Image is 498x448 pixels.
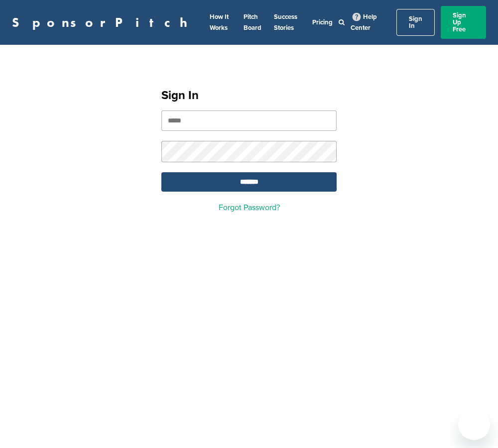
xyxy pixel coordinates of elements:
a: Sign In [396,9,435,36]
a: Sign Up Free [441,6,486,39]
a: Pitch Board [244,13,261,32]
a: How It Works [210,13,229,32]
a: SponsorPitch [12,16,194,29]
a: Success Stories [274,13,297,32]
a: Help Center [351,11,377,34]
h1: Sign In [161,87,337,105]
a: Forgot Password? [219,203,280,213]
a: Pricing [312,18,333,26]
iframe: Button to launch messaging window [458,408,490,440]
